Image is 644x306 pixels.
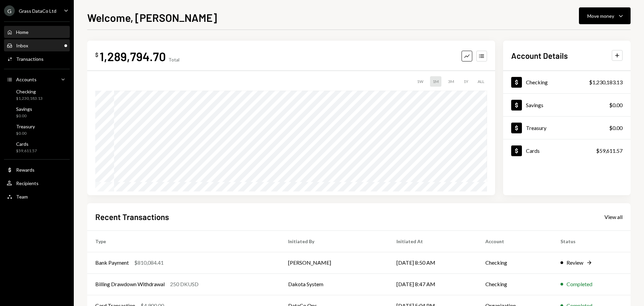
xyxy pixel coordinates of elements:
[567,259,583,267] div: Review
[16,131,35,136] div: $0.00
[388,252,477,273] td: [DATE] 8:50 AM
[16,148,37,154] div: $59,611.57
[4,39,70,51] a: Inbox
[579,7,631,24] button: Move money
[4,139,70,155] a: Cards$59,611.57
[430,76,441,87] div: 1M
[280,230,388,252] th: Initiated By
[503,117,631,139] a: Treasury$0.00
[4,164,70,176] a: Rewards
[16,43,28,48] div: Inbox
[4,87,70,103] a: Checking$1,230,183.13
[4,177,70,189] a: Recipients
[609,124,623,132] div: $0.00
[170,280,199,288] div: 250 DKUSD
[16,167,35,173] div: Rewards
[414,76,426,87] div: 1W
[16,77,37,82] div: Accounts
[503,139,631,162] a: Cards$59,611.57
[503,94,631,116] a: Savings$0.00
[503,71,631,93] a: Checking$1,230,183.13
[280,273,388,295] td: Dakota System
[4,5,15,16] div: G
[95,51,98,58] div: $
[16,96,43,101] div: $1,230,183.13
[477,230,553,252] th: Account
[589,78,623,86] div: $1,230,183.13
[19,8,56,14] div: Grass DataCo Ltd
[526,147,540,154] div: Cards
[16,180,39,186] div: Recipients
[388,230,477,252] th: Initiated At
[552,230,631,252] th: Status
[526,102,543,108] div: Savings
[16,141,37,147] div: Cards
[4,190,70,203] a: Team
[16,56,44,62] div: Transactions
[16,29,29,35] div: Home
[87,11,217,24] h1: Welcome, [PERSON_NAME]
[587,12,614,19] div: Move money
[95,259,129,267] div: Bank Payment
[16,124,35,129] div: Treasury
[604,214,623,220] div: View all
[477,252,553,273] td: Checking
[4,73,70,85] a: Accounts
[16,106,32,112] div: Savings
[95,280,165,288] div: Billing Drawdown Withdrawal
[100,49,166,64] div: 1,289,794.70
[511,50,568,61] h2: Account Details
[16,113,32,119] div: $0.00
[477,273,553,295] td: Checking
[280,252,388,273] td: [PERSON_NAME]
[526,125,546,131] div: Treasury
[475,76,487,87] div: ALL
[596,147,623,155] div: $59,611.57
[461,76,471,87] div: 1Y
[16,194,28,200] div: Team
[16,89,43,94] div: Checking
[4,53,70,65] a: Transactions
[567,280,592,288] div: Completed
[168,57,179,62] div: Total
[604,213,623,220] a: View all
[445,76,457,87] div: 3M
[526,79,548,85] div: Checking
[4,122,70,138] a: Treasury$0.00
[134,259,164,267] div: $810,084.41
[4,104,70,120] a: Savings$0.00
[87,230,280,252] th: Type
[609,101,623,109] div: $0.00
[4,26,70,38] a: Home
[388,273,477,295] td: [DATE] 8:47 AM
[95,211,169,222] h2: Recent Transactions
